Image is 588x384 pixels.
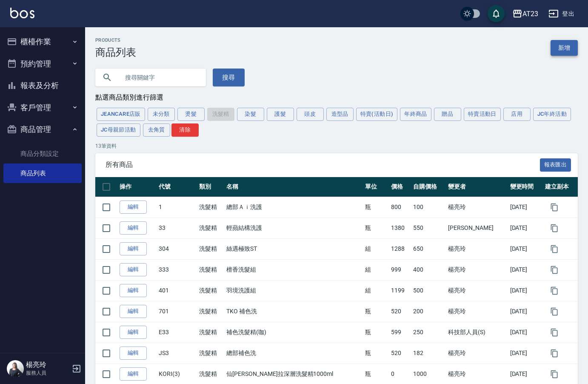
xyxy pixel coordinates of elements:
button: 預約管理 [3,53,82,75]
td: TKO 補色洗 [224,301,363,322]
p: 服務人員 [26,369,69,377]
td: 100 [411,197,446,218]
td: 總部補色洗 [224,343,363,364]
button: 特賣(活動日) [356,108,398,121]
td: E33 [157,322,197,343]
a: 商品列表 [3,163,82,183]
td: 楊亮玲 [446,238,508,259]
td: 補色洗髮精(咖) [224,322,363,343]
td: 組 [363,280,389,301]
td: [DATE] [508,322,543,343]
td: 檀香洗髮組 [224,259,363,280]
td: 輕蘋結構洗護 [224,218,363,238]
a: 報表匯出 [540,160,571,168]
td: 洗髮精 [197,238,225,259]
h3: 商品列表 [95,46,136,58]
button: 贈品 [434,108,461,121]
a: 編輯 [120,326,147,339]
input: 搜尋關鍵字 [119,66,199,89]
td: [DATE] [508,343,543,364]
button: 染髮 [237,108,264,121]
th: 價格 [389,177,411,197]
button: 客戶管理 [3,97,82,119]
button: save [488,5,505,22]
button: JC母親節活動 [97,123,140,137]
td: 599 [389,322,411,343]
span: 所有商品 [106,160,540,169]
img: Logo [10,8,34,18]
th: 單位 [363,177,389,197]
td: 1 [157,197,197,218]
td: [DATE] [508,197,543,218]
button: 搜尋 [213,69,245,86]
td: 絲遇極致ST [224,238,363,259]
a: 新增 [551,40,578,56]
td: 瓶 [363,322,389,343]
td: 組 [363,259,389,280]
td: [DATE] [508,238,543,259]
td: 科技部人員(S) [446,322,508,343]
td: 洗髮精 [197,218,225,238]
th: 代號 [157,177,197,197]
td: [DATE] [508,218,543,238]
td: JS3 [157,343,197,364]
button: JC年終活動 [533,108,571,121]
td: 333 [157,259,197,280]
h2: Products [95,37,136,43]
button: 商品管理 [3,118,82,140]
a: 編輯 [120,221,147,235]
button: 未分類 [148,108,175,121]
td: 200 [411,301,446,322]
td: 洗髮精 [197,259,225,280]
td: 500 [411,280,446,301]
th: 自購價格 [411,177,446,197]
td: 洗髮精 [197,301,225,322]
h5: 楊亮玲 [26,361,69,369]
button: 報表及分析 [3,75,82,97]
a: 編輯 [120,242,147,255]
div: AT23 [522,9,538,19]
a: 編輯 [120,305,147,318]
td: 182 [411,343,446,364]
button: 造型品 [326,108,354,121]
a: 編輯 [120,263,147,276]
th: 類別 [197,177,225,197]
td: [DATE] [508,280,543,301]
td: 楊亮玲 [446,197,508,218]
th: 建立副本 [543,177,578,197]
td: 楊亮玲 [446,259,508,280]
a: 商品分類設定 [3,144,82,163]
td: 瓶 [363,343,389,364]
td: 總部Ａｉ洗護 [224,197,363,218]
td: 800 [389,197,411,218]
button: 去角質 [143,123,170,137]
td: 瓶 [363,301,389,322]
a: 編輯 [120,284,147,297]
td: 楊亮玲 [446,343,508,364]
td: 520 [389,301,411,322]
td: 瓶 [363,197,389,218]
td: 楊亮玲 [446,280,508,301]
a: 編輯 [120,347,147,360]
th: 變更時間 [508,177,543,197]
button: 特賣活動日 [464,108,501,121]
div: 點選商品類別進行篩選 [95,93,578,102]
td: 33 [157,218,197,238]
td: 洗髮精 [197,280,225,301]
p: 13 筆資料 [95,142,578,150]
img: Person [7,360,24,377]
td: 701 [157,301,197,322]
th: 變更者 [446,177,508,197]
a: 編輯 [120,367,147,381]
td: 瓶 [363,218,389,238]
td: 304 [157,238,197,259]
button: AT23 [509,5,542,23]
td: 250 [411,322,446,343]
td: 550 [411,218,446,238]
td: 1288 [389,238,411,259]
button: 清除 [171,123,199,137]
td: [PERSON_NAME] [446,218,508,238]
td: 楊亮玲 [446,301,508,322]
td: 401 [157,280,197,301]
td: 650 [411,238,446,259]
